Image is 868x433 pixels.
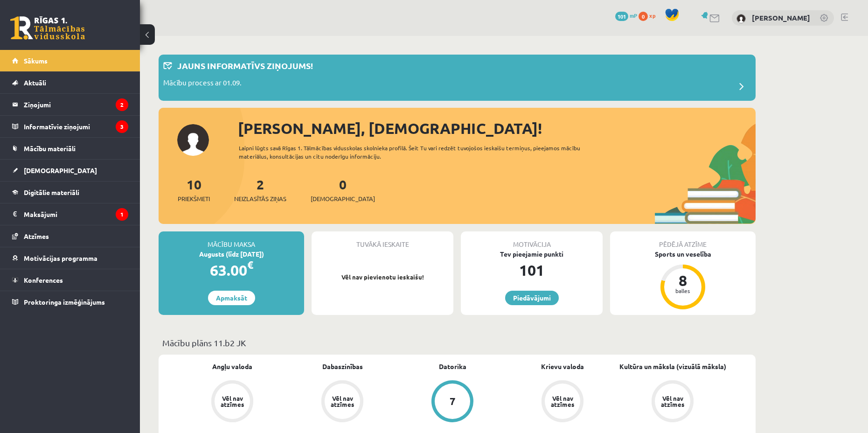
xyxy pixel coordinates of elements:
[24,116,128,137] legend: Informatīvie ziņojumi
[461,259,603,281] div: 101
[669,288,697,293] div: balles
[24,254,97,262] span: Motivācijas programma
[610,249,756,311] a: Sports un veselība 8 balles
[116,208,128,221] i: 1
[159,249,304,259] div: Augusts (līdz [DATE])
[649,12,655,19] span: xp
[619,362,726,371] a: Kultūra un māksla (vizuālā māksla)
[12,50,128,71] a: Sākums
[24,56,48,65] span: Sākums
[669,273,697,288] div: 8
[752,13,810,22] a: [PERSON_NAME]
[461,249,603,259] div: Tev pieejamie punkti
[461,231,603,249] div: Motivācija
[163,77,242,91] p: Mācību process ar 01.09.
[159,231,304,249] div: Mācību maksa
[219,395,245,407] div: Vēl nav atzīmes
[439,362,466,371] a: Datorika
[287,380,397,424] a: Vēl nav atzīmes
[312,231,453,249] div: Tuvākā ieskaite
[12,203,128,225] a: Maksājumi1
[397,380,507,424] a: 7
[12,116,128,137] a: Informatīvie ziņojumi3
[322,362,363,371] a: Dabaszinības
[24,144,76,153] span: Mācību materiāli
[615,12,628,21] span: 101
[24,298,105,306] span: Proktoringa izmēģinājums
[234,176,286,203] a: 2Neizlasītās ziņas
[12,72,128,93] a: Aktuāli
[162,336,752,349] p: Mācību plāns 11.b2 JK
[505,291,559,305] a: Piedāvājumi
[24,78,46,87] span: Aktuāli
[159,259,304,281] div: 63.00
[450,396,456,406] div: 7
[541,362,584,371] a: Krievu valoda
[24,276,63,284] span: Konferences
[660,395,686,407] div: Vēl nav atzīmes
[208,291,255,305] a: Apmaksāt
[610,231,756,249] div: Pēdējā atzīme
[12,138,128,159] a: Mācību materiāli
[549,395,576,407] div: Vēl nav atzīmes
[639,12,648,21] span: 0
[178,176,210,203] a: 10Priekšmeti
[12,160,128,181] a: [DEMOGRAPHIC_DATA]
[311,176,375,203] a: 0[DEMOGRAPHIC_DATA]
[178,194,210,203] span: Priekšmeti
[311,194,375,203] span: [DEMOGRAPHIC_DATA]
[24,94,128,115] legend: Ziņojumi
[12,269,128,291] a: Konferences
[116,120,128,133] i: 3
[12,225,128,247] a: Atzīmes
[177,380,287,424] a: Vēl nav atzīmes
[24,203,128,225] legend: Maksājumi
[247,258,253,272] span: €
[10,16,85,40] a: Rīgas 1. Tālmācības vidusskola
[639,12,660,19] a: 0 xp
[316,272,449,282] p: Vēl nav pievienotu ieskaišu!
[24,188,79,196] span: Digitālie materiāli
[239,144,597,161] div: Laipni lūgts savā Rīgas 1. Tālmācības vidusskolas skolnieka profilā. Šeit Tu vari redzēt tuvojošo...
[12,182,128,203] a: Digitālie materiāli
[24,166,97,175] span: [DEMOGRAPHIC_DATA]
[329,395,355,407] div: Vēl nav atzīmes
[116,98,128,111] i: 2
[507,380,618,424] a: Vēl nav atzīmes
[212,362,252,371] a: Angļu valoda
[238,117,756,140] div: [PERSON_NAME], [DEMOGRAPHIC_DATA]!
[163,59,751,96] a: Jauns informatīvs ziņojums! Mācību process ar 01.09.
[630,12,637,19] span: mP
[12,94,128,115] a: Ziņojumi2
[618,380,728,424] a: Vēl nav atzīmes
[12,247,128,269] a: Motivācijas programma
[736,14,746,23] img: Kristiāna Ozola
[610,249,756,259] div: Sports un veselība
[177,59,313,72] p: Jauns informatīvs ziņojums!
[12,291,128,313] a: Proktoringa izmēģinājums
[234,194,286,203] span: Neizlasītās ziņas
[615,12,637,19] a: 101 mP
[24,232,49,240] span: Atzīmes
